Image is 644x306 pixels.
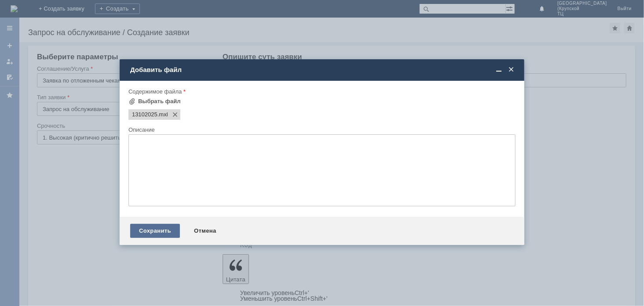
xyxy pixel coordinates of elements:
[130,66,516,74] div: Добавить файл
[157,111,168,118] span: 13102025.mxl
[507,66,516,74] span: Закрыть
[132,111,157,118] span: 13102025.mxl
[494,66,503,74] span: Свернуть (Ctrl + M)
[4,4,128,18] div: добрый день прошу удалить отложенные чеки
[138,98,181,105] div: Выбрать файл
[128,127,514,133] div: Описание
[128,89,514,94] div: Содержимое файла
